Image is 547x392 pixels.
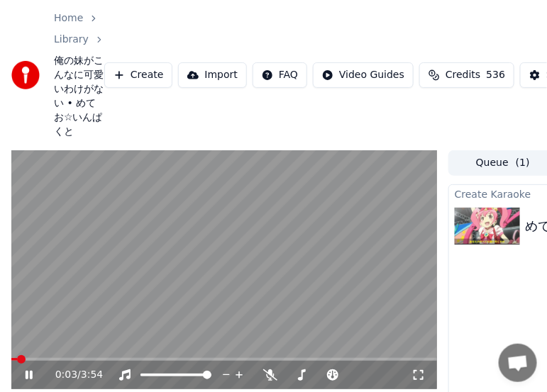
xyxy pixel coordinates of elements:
[55,368,77,382] span: 0:03
[419,62,514,88] button: Credits536
[178,62,246,88] button: Import
[104,62,173,88] button: Create
[11,61,40,89] img: youka
[487,68,506,82] span: 536
[516,156,530,170] span: ( 1 )
[499,344,537,382] div: チャットを開く
[253,62,307,88] button: FAQ
[54,54,104,139] span: 俺の妹がこんなに可愛いわけがない • めてお☆いんぱくと
[54,11,104,139] nav: breadcrumb
[313,62,414,88] button: Video Guides
[446,68,480,82] span: Credits
[55,368,89,382] div: /
[54,11,83,26] a: Home
[54,33,89,47] a: Library
[81,368,103,382] span: 3:54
